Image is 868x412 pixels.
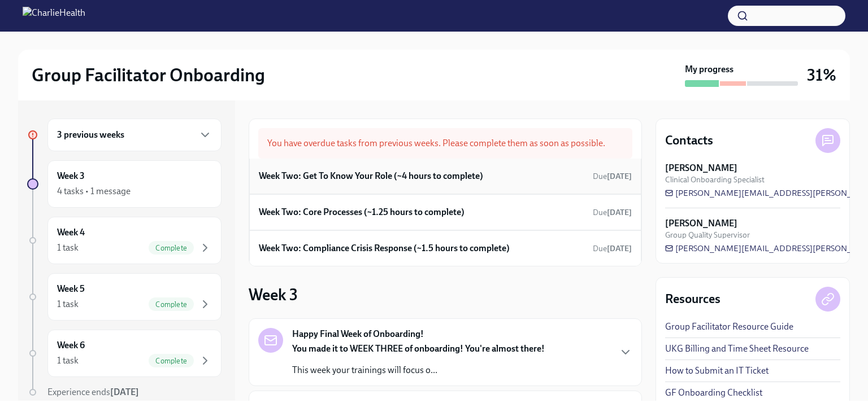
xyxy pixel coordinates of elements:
[665,321,793,333] a: Group Facilitator Resource Guide
[259,170,483,182] h6: Week Two: Get To Know Your Role (~4 hours to complete)
[57,129,124,141] h6: 3 previous weeks
[27,273,222,321] a: Week 51 taskComplete
[149,300,194,309] span: Complete
[607,208,632,217] strong: [DATE]
[258,128,632,159] div: You have overdue tasks from previous weeks. Please complete them as soon as possible.
[259,204,632,221] a: Week Two: Core Processes (~1.25 hours to complete)Due[DATE]
[57,170,85,182] h6: Week 3
[593,244,632,253] span: Due
[665,343,809,355] a: UKG Billing and Time Sheet Resource
[292,364,545,376] p: This week your trainings will focus o...
[32,64,265,86] h2: Group Facilitator Onboarding
[23,7,85,25] img: CharlieHealth
[685,63,734,76] strong: My progress
[593,243,632,254] span: September 16th, 2025 10:00
[57,339,85,352] h6: Week 6
[57,283,85,295] h6: Week 5
[593,208,632,217] span: Due
[665,132,713,149] h4: Contacts
[259,242,510,255] h6: Week Two: Compliance Crisis Response (~1.5 hours to complete)
[57,226,85,239] h6: Week 4
[57,354,79,367] div: 1 task
[665,174,765,185] span: Clinical Onboarding Specialist
[27,217,222,264] a: Week 41 taskComplete
[149,244,194,252] span: Complete
[292,343,545,354] strong: You made it to WEEK THREE of onboarding! You're almost there!
[57,185,131,198] div: 4 tasks • 1 message
[27,160,222,208] a: Week 34 tasks • 1 message
[47,387,139,397] span: Experience ends
[665,217,737,230] strong: [PERSON_NAME]
[807,65,836,85] h3: 31%
[110,387,139,397] strong: [DATE]
[47,119,222,151] div: 3 previous weeks
[593,207,632,218] span: September 16th, 2025 10:00
[665,162,737,174] strong: [PERSON_NAME]
[665,291,721,308] h4: Resources
[607,244,632,253] strong: [DATE]
[259,168,632,185] a: Week Two: Get To Know Your Role (~4 hours to complete)Due[DATE]
[57,298,79,310] div: 1 task
[57,242,79,254] div: 1 task
[259,240,632,257] a: Week Two: Compliance Crisis Response (~1.5 hours to complete)Due[DATE]
[259,206,465,218] h6: Week Two: Core Processes (~1.25 hours to complete)
[593,171,632,182] span: September 16th, 2025 10:00
[27,330,222,377] a: Week 61 taskComplete
[665,365,769,377] a: How to Submit an IT Ticket
[665,230,750,240] span: Group Quality Supervisor
[292,328,424,340] strong: Happy Final Week of Onboarding!
[607,172,632,181] strong: [DATE]
[249,284,298,305] h3: Week 3
[593,172,632,181] span: Due
[665,387,762,399] a: GF Onboarding Checklist
[149,357,194,365] span: Complete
